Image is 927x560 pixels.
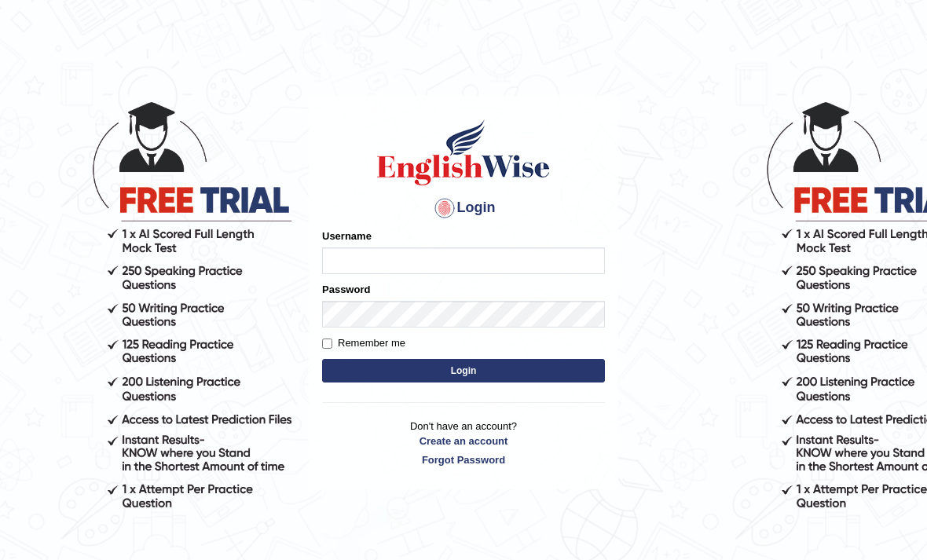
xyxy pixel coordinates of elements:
a: Create an account [322,434,605,448]
button: Login [322,359,605,382]
label: Username [322,229,372,243]
a: Forgot Password [322,452,605,467]
p: Don't have an account? [322,419,605,467]
input: Remember me [322,339,332,349]
img: Logo of English Wise sign in for intelligent practice with AI [374,117,553,188]
h4: Login [322,196,605,221]
label: Remember me [322,335,405,351]
label: Password [322,282,370,297]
